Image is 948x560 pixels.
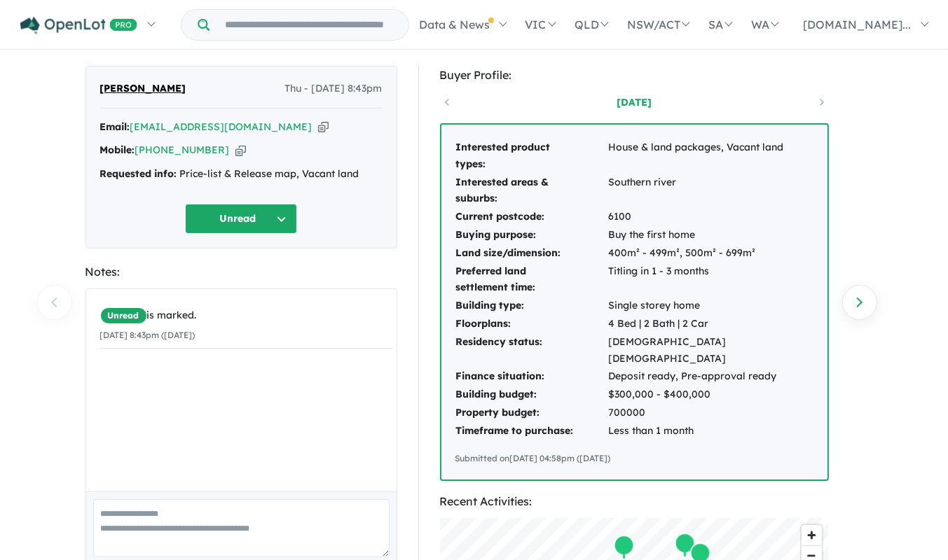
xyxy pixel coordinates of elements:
[455,174,608,209] td: Interested areas & suburbs:
[212,10,406,40] input: Try estate name, suburb, builder or developer
[608,244,813,262] td: 400m² - 499m², 500m² - 699m²
[100,167,177,180] strong: Requested info:
[455,297,608,315] td: Building type:
[608,422,813,440] td: Less than 1 month
[100,307,393,324] div: is marked.
[20,17,137,34] img: Openlot PRO Logo White
[608,297,813,315] td: Single storey home
[455,226,608,244] td: Buying purpose:
[455,451,813,465] div: Submitted on [DATE] 04:58pm ([DATE])
[455,404,608,422] td: Property budget:
[674,532,695,558] div: Map marker
[575,95,694,109] a: [DATE]
[455,333,608,368] td: Residency status:
[455,244,608,262] td: Land size/dimension:
[608,262,813,297] td: Titling in 1 - 3 months
[100,166,383,183] div: Price-list & Release map, Vacant land
[608,315,813,333] td: 4 Bed | 2 Bath | 2 Car
[608,208,813,226] td: 6100
[100,120,130,133] strong: Email:
[608,139,813,174] td: House & land packages, Vacant land
[318,120,329,134] button: Copy
[135,143,230,156] a: [PHONE_NUMBER]
[85,262,397,281] div: Notes:
[613,534,634,560] div: Map marker
[608,333,813,368] td: [DEMOGRAPHIC_DATA] [DEMOGRAPHIC_DATA]
[235,143,246,157] button: Copy
[803,17,911,31] span: [DOMAIN_NAME]...
[100,307,147,324] span: Unread
[608,404,813,422] td: 700000
[455,386,608,404] td: Building budget:
[100,80,186,97] span: [PERSON_NAME]
[455,422,608,440] td: Timeframe to purchase:
[455,139,608,174] td: Interested product types:
[285,80,383,97] span: Thu - [DATE] 8:43pm
[440,492,829,511] div: Recent Activities:
[455,367,608,386] td: Finance situation:
[100,143,135,156] strong: Mobile:
[802,525,822,545] button: Zoom in
[455,262,608,297] td: Preferred land settlement time:
[100,330,195,340] small: [DATE] 8:43pm ([DATE])
[455,208,608,226] td: Current postcode:
[130,120,312,133] a: [EMAIL_ADDRESS][DOMAIN_NAME]
[608,386,813,404] td: $300,000 - $400,000
[185,204,297,234] button: Unread
[608,226,813,244] td: Buy the first home
[440,66,829,85] div: Buyer Profile:
[608,367,813,386] td: Deposit ready, Pre-approval ready
[608,174,813,209] td: Southern river
[455,315,608,333] td: Floorplans:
